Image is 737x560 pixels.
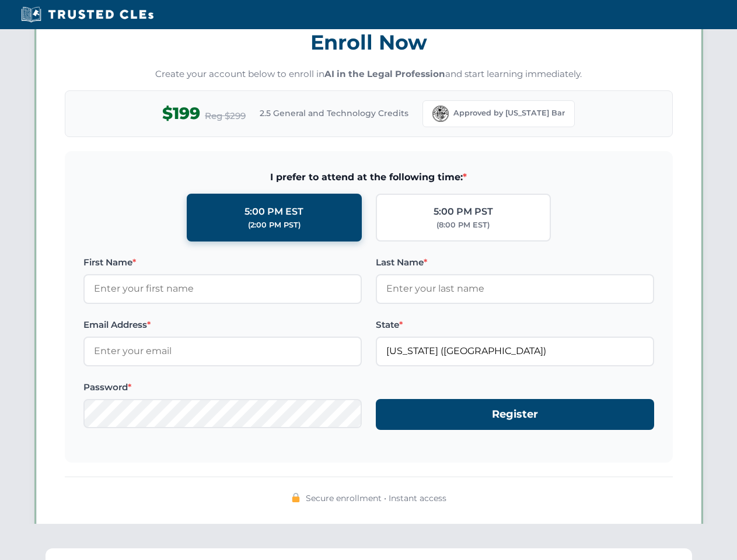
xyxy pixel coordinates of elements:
[83,380,362,394] label: Password
[432,106,449,122] img: Florida Bar
[162,100,200,127] span: $199
[376,399,654,430] button: Register
[376,337,654,366] input: Florida (FL)
[376,274,654,303] input: Enter your last name
[83,256,362,269] label: First Name
[83,318,362,332] label: Email Address
[65,24,673,61] h3: Enroll Now
[306,492,446,505] span: Secure enrollment • Instant access
[83,170,654,185] span: I prefer to attend at the following time:
[434,204,493,219] div: 5:00 PM PST
[324,68,445,79] strong: AI in the Legal Profession
[453,107,565,119] span: Approved by [US_STATE] Bar
[83,337,362,366] input: Enter your email
[376,318,654,332] label: State
[205,109,246,123] span: Reg $299
[83,274,362,303] input: Enter your first name
[65,68,673,81] p: Create your account below to enroll in and start learning immediately.
[260,107,408,120] span: 2.5 General and Technology Credits
[18,6,157,23] img: Trusted CLEs
[244,204,303,219] div: 5:00 PM EST
[376,256,654,269] label: Last Name
[248,219,301,231] div: (2:00 PM PST)
[436,219,490,231] div: (8:00 PM EST)
[291,493,301,502] img: 🔒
